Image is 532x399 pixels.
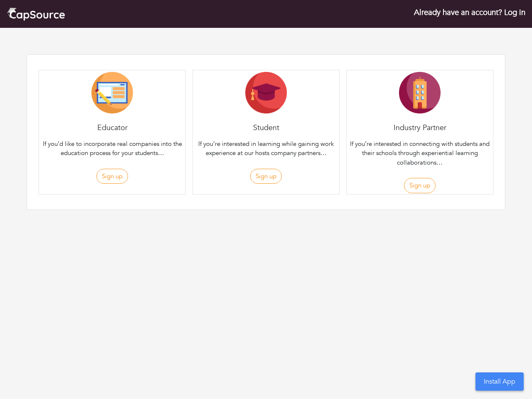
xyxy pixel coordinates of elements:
[193,123,339,133] h4: Student
[195,139,337,158] p: If you’re interested in learning while gaining work experience at our hosts company partners…
[41,139,184,158] p: If you’d like to incorporate real companies into the education process for your students…
[7,7,65,21] img: cap_logo.png
[245,72,287,113] img: Student-Icon-6b6867cbad302adf8029cb3ecf392088beec6a544309a027beb5b4b4576828a8.png
[91,72,133,113] img: Educator-Icon-31d5a1e457ca3f5474c6b92ab10a5d5101c9f8fbafba7b88091835f1a8db102f.png
[39,123,185,133] h4: Educator
[250,169,282,184] button: Sign up
[404,178,436,193] button: Sign up
[414,7,525,18] a: Already have an account? Log in
[399,72,441,113] img: Company-Icon-7f8a26afd1715722aa5ae9dc11300c11ceeb4d32eda0db0d61c21d11b95ecac6.png
[347,123,493,133] h4: Industry Partner
[96,169,128,184] button: Sign up
[348,139,491,167] p: If you’re interested in connecting with students and their schools through experiential learning ...
[475,372,524,391] button: Install App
